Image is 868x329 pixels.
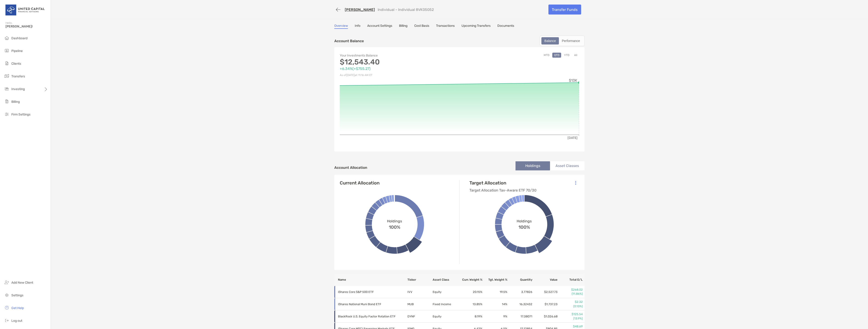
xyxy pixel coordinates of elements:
[334,38,364,44] p: Account Balance
[533,286,558,298] td: $2,527.73
[533,274,558,286] th: Value
[457,298,482,310] td: 13.85 %
[4,292,10,298] img: settings icon
[4,86,10,91] img: investing icon
[4,111,10,117] img: firm-settings icon
[378,7,434,12] p: Individual - Individual 8VK05052
[4,318,10,323] img: logout icon
[558,324,583,329] p: $48.69
[508,286,533,298] td: 3.77826
[407,274,432,286] th: Ticker
[558,300,583,304] p: $2.32
[11,100,20,104] span: Billing
[5,25,48,28] span: [PERSON_NAME]!
[483,286,508,298] td: 19.5 %
[436,24,455,29] a: Transactions
[517,219,532,223] span: Holdings
[340,59,459,65] p: $12,543.40
[552,53,561,58] button: QTD
[389,223,400,230] span: 100%
[11,87,25,91] span: Investing
[483,274,508,286] th: Tgt. Weight %
[508,274,533,286] th: Quantity
[340,180,379,186] h4: Current Allocation
[457,286,482,298] td: 20.15 %
[11,36,27,40] span: Dashboard
[407,298,432,310] td: MUB
[432,310,457,323] td: Equity
[516,161,550,170] li: Holdings
[11,113,30,116] span: Firm Settings
[5,2,45,18] img: United Capital Logo
[338,289,402,295] p: iShares Core S&P 500 ETF
[334,24,348,29] a: Overview
[572,53,579,58] button: All
[399,24,407,29] a: Billing
[4,35,10,41] img: dashboard icon
[518,223,530,230] span: 100%
[432,298,457,310] td: Fixed Income
[4,305,10,310] img: get-help icon
[559,38,583,44] div: Performance
[4,280,10,285] img: add_new_client icon
[338,314,402,319] p: BlackRock U.S. Equity Factor Rotation ETF
[533,298,558,310] td: $1,737.23
[550,161,585,170] li: Asset Classes
[432,286,457,298] td: Equity
[414,24,429,29] a: Cost Basis
[11,306,24,310] span: Get Help
[11,281,33,285] span: Add New Client
[533,310,558,323] td: $1,026.68
[558,317,583,321] p: (13.9%)
[569,78,577,83] tspan: $13K
[340,66,459,71] p: +6.34% ( +$755.27 )
[575,181,576,185] img: Icon List Menu
[558,288,583,292] p: $268.02
[11,74,25,78] span: Transfers
[483,298,508,310] td: 14 %
[558,304,583,308] p: (0.13%)
[11,293,23,297] span: Settings
[508,310,533,323] td: 17.38071
[338,301,402,307] p: iShares National Muni Bond ETF
[4,99,10,104] img: billing icon
[558,274,585,286] th: Total G/L
[11,49,23,53] span: Pipeline
[334,274,407,286] th: Name
[367,24,392,29] a: Account Settings
[497,24,514,29] a: Documents
[461,24,491,29] a: Upcoming Transfers
[457,310,482,323] td: 8.19 %
[11,319,22,323] span: Log out
[387,219,402,223] span: Holdings
[4,61,10,66] img: clients icon
[432,274,457,286] th: Asset Class
[11,62,21,66] span: Clients
[542,53,551,58] button: MTD
[345,7,375,12] a: [PERSON_NAME]
[469,187,536,193] p: Target Allocation Tax-Aware ETF 70/30
[558,312,583,316] p: $125.54
[340,53,459,58] p: Your Investments Balance
[407,310,432,323] td: DYNF
[562,53,571,58] button: YTD
[558,292,583,296] p: (11.86%)
[508,298,533,310] td: 16.32432
[334,165,367,170] h4: Account Allocation
[355,24,360,29] a: Info
[542,38,558,44] div: Balance
[548,5,581,15] a: Transfer Funds
[4,73,10,79] img: transfers icon
[540,36,585,46] div: segmented control
[469,180,536,186] h4: Target Allocation
[568,136,578,140] tspan: [DATE]
[483,310,508,323] td: 9 %
[457,274,482,286] th: Curr. Weight %
[4,48,10,53] img: pipeline icon
[340,72,459,78] p: As of [DATE] at 11:16 AM ET
[407,286,432,298] td: IVV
